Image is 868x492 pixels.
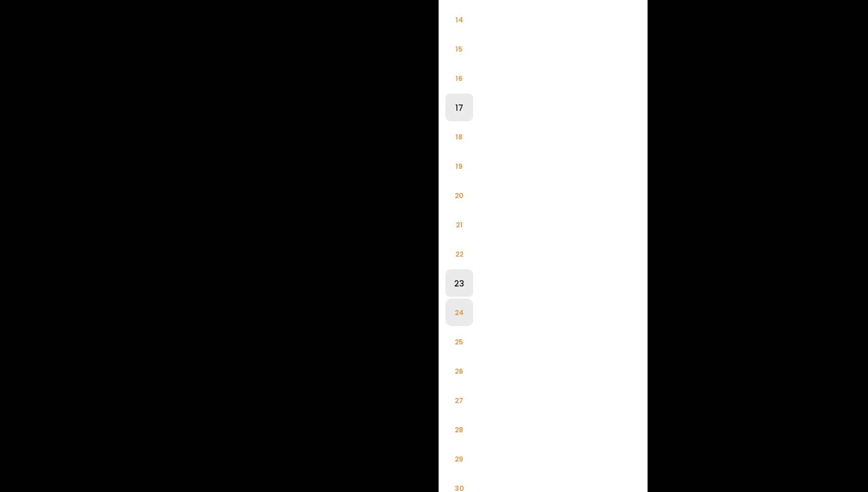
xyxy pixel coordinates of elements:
li: 27 [445,386,473,414]
li: 21 [445,211,473,238]
li: 18 [445,123,473,150]
li: 25 [445,328,473,355]
li: 19 [445,152,473,180]
li: 23 [445,269,473,297]
li: 20 [445,181,473,209]
li: 14 [445,6,473,33]
li: 26 [445,357,473,385]
li: 15 [445,35,473,63]
li: 17 [445,94,473,121]
li: 22 [445,240,473,268]
li: 29 [445,445,473,472]
li: 24 [445,299,473,326]
li: 28 [445,416,473,443]
li: 16 [445,64,473,92]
